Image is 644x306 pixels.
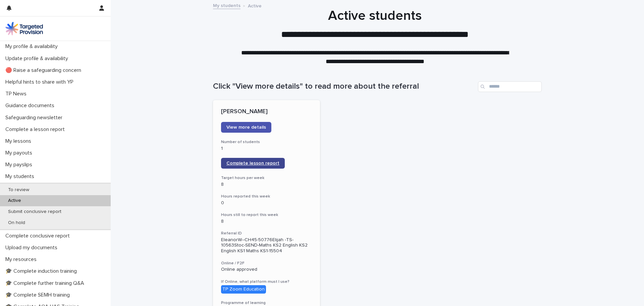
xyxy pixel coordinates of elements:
[221,300,312,306] h3: Programme of learning
[221,194,312,199] h3: Hours reported this week
[478,81,542,92] input: Search
[3,79,79,85] p: Helpful hints to share with YP
[221,212,312,218] h3: Hours still to report this week
[221,267,312,272] p: Online approved
[3,115,68,121] p: Safeguarding newsletter
[226,161,279,166] span: Complete lesson report
[5,22,43,35] img: M5nRWzHhSzIhMunXDL62
[3,209,67,215] p: Submit conclusive report
[3,292,75,298] p: 🎓 Complete SEMH training
[3,280,90,287] p: 🎓 Complete further training Q&A
[3,102,60,109] p: Guidance documents
[221,219,312,224] p: 8
[221,182,312,187] p: 8
[221,200,312,206] p: 0
[3,126,70,133] p: Complete a lesson report
[3,198,26,204] p: Active
[221,139,312,145] h3: Number of students
[221,108,312,116] p: [PERSON_NAME]
[3,43,63,50] p: My profile & availability
[221,261,312,266] h3: Online / F2F
[221,146,312,151] p: 1
[3,245,63,251] p: Upload my documents
[211,8,539,24] h1: Active students
[3,187,35,193] p: To review
[226,125,266,130] span: View more details
[248,2,262,9] p: Active
[213,1,240,9] a: My students
[221,158,285,169] a: Complete lesson report
[221,285,266,294] div: TP Zoom Education
[3,220,31,226] p: On hold
[3,162,38,168] p: My payslips
[3,91,32,97] p: TP News
[221,231,312,236] h3: Referral ID
[221,279,312,285] h3: If Online, what platform must I use?
[221,175,312,181] h3: Target hours per week
[3,256,42,263] p: My resources
[3,150,38,156] p: My payouts
[3,268,82,274] p: 🎓 Complete induction training
[213,82,475,91] h1: Click "View more details" to read more about the referral
[221,122,271,133] a: View more details
[3,173,40,180] p: My students
[3,138,37,144] p: My lessons
[3,55,73,62] p: Update profile & availability
[3,67,87,74] p: 🔴 Raise a safeguarding concern
[221,237,312,254] p: EleanorW--CH45-50776Elijah -TS-10563Stoc-SEND-Maths KS2 English KS2 English KS1 Maths KS1-15504
[3,233,75,239] p: Complete conclusive report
